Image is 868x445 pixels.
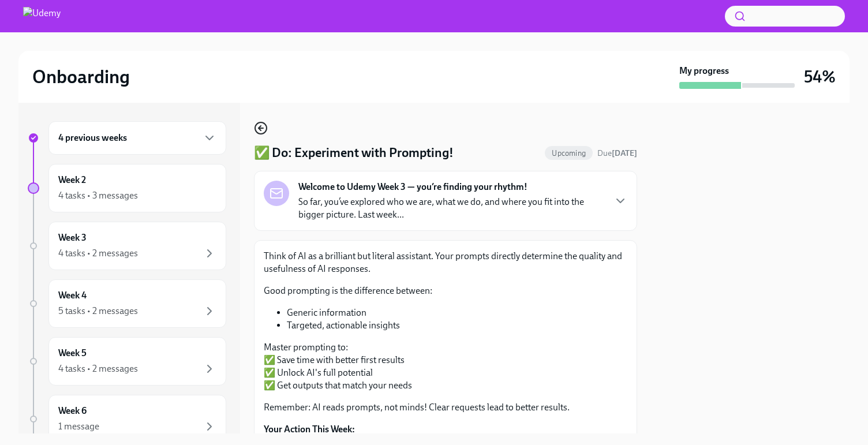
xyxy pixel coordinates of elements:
[679,65,729,77] strong: My progress
[58,132,127,144] h6: 4 previous weeks
[298,181,527,193] strong: Welcome to Udemy Week 3 — you’re finding your rhythm!
[264,424,355,435] strong: Your Action This Week:
[287,306,627,319] li: Generic information
[58,420,99,433] div: 1 message
[28,337,226,386] a: Week 54 tasks • 2 messages
[612,148,637,158] strong: [DATE]
[545,149,593,158] span: Upcoming
[58,174,86,186] h6: Week 2
[28,164,226,212] a: Week 24 tasks • 3 messages
[28,395,226,443] a: Week 61 message
[58,189,138,202] div: 4 tasks • 3 messages
[597,148,637,158] span: Due
[58,289,87,302] h6: Week 4
[23,7,61,25] img: Udemy
[287,319,627,332] li: Targeted, actionable insights
[28,222,226,270] a: Week 34 tasks • 2 messages
[264,401,627,414] p: Remember: AI reads prompts, not minds! Clear requests lead to better results.
[254,144,454,162] h4: ✅ Do: Experiment with Prompting!
[58,305,138,317] div: 5 tasks • 2 messages
[264,250,627,275] p: Think of AI as a brilliant but literal assistant. Your prompts directly determine the quality and...
[48,121,226,155] div: 4 previous weeks
[58,231,87,244] h6: Week 3
[58,347,87,360] h6: Week 5
[58,362,138,375] div: 4 tasks • 2 messages
[264,341,627,392] p: Master prompting to: ✅ Save time with better first results ✅ Unlock AI's full potential ✅ Get out...
[32,65,130,88] h2: Onboarding
[298,196,604,221] p: So far, you’ve explored who we are, what we do, and where you fit into the bigger picture. Last w...
[804,66,836,87] h3: 54%
[58,405,87,417] h6: Week 6
[264,285,627,297] p: Good prompting is the difference between:
[28,279,226,328] a: Week 45 tasks • 2 messages
[597,148,637,159] span: September 6th, 2025 09:00
[58,247,138,260] div: 4 tasks • 2 messages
